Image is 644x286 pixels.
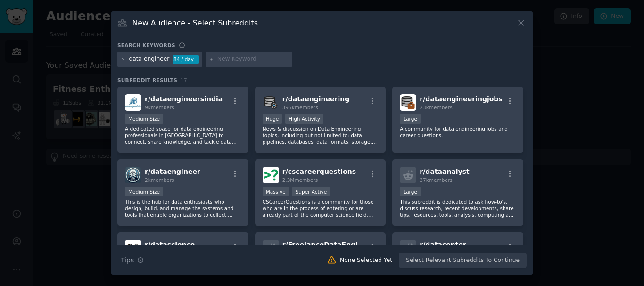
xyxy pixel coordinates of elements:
div: Medium Size [125,114,163,124]
div: 84 / day [173,55,199,64]
p: A community for data engineering jobs and career questions. [400,125,516,139]
span: 37k members [420,177,452,183]
input: New Keyword [217,55,289,64]
div: Large [400,114,421,124]
p: This is the hub for data enthusiasts who design, build, and manage the systems and tools that ena... [125,198,241,218]
span: r/ dataanalyst [420,168,469,175]
p: This subreddit is dedicated to ask how-to's, discuss research, recent developments, share tips, r... [400,198,516,218]
img: dataengineeringjobs [400,94,416,111]
div: None Selected Yet [340,256,392,265]
div: Huge [263,114,282,124]
span: r/ dataengineeringjobs [420,95,502,103]
span: r/ FreelanceDataEngineer [282,241,375,248]
p: CSCareerQuestions is a community for those who are in the process of entering or are already part... [263,198,379,218]
div: data engineer [129,55,170,64]
div: Medium Size [125,187,163,196]
span: r/ datacenter [420,241,466,248]
div: Large [400,187,421,196]
img: dataengineersindia [125,94,141,111]
span: Tips [121,255,134,265]
div: High Activity [285,114,323,124]
p: A dedicated space for data engineering professionals in [GEOGRAPHIC_DATA] to connect, share knowl... [125,125,241,145]
img: dataengineering [263,94,279,111]
span: r/ dataengineersindia [145,95,223,103]
span: r/ cscareerquestions [282,168,356,175]
button: Tips [117,252,147,269]
img: cscareerquestions [263,167,279,183]
img: dataengineer [125,167,141,183]
span: r/ dataengineering [282,95,350,103]
span: 2k members [145,177,174,183]
img: datascience [125,240,141,256]
span: 2.3M members [282,177,318,183]
span: 9k members [145,105,174,110]
span: r/ dataengineer [145,168,200,175]
div: Super Active [292,187,330,196]
h3: New Audience - Select Subreddits [132,18,258,28]
span: 395k members [282,105,318,110]
span: Subreddit Results [117,77,177,83]
span: 17 [181,77,187,83]
p: News & discussion on Data Engineering topics, including but not limited to: data pipelines, datab... [263,125,379,145]
h3: Search keywords [117,42,175,49]
span: 23k members [420,105,452,110]
div: Massive [263,187,289,196]
span: r/ datascience [145,241,195,248]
